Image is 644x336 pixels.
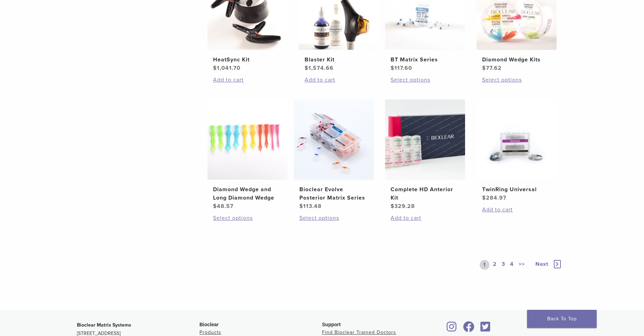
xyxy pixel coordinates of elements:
a: Bioclear [461,326,477,333]
img: TwinRing Universal [477,99,557,180]
span: $ [213,203,217,210]
a: Select options for “Bioclear Evolve Posterior Matrix Series” [299,214,368,222]
bdi: 284.97 [482,194,506,201]
a: Complete HD Anterior KitComplete HD Anterior Kit $329.28 [385,99,466,210]
a: 2 [492,260,498,270]
h2: BT Matrix Series [391,55,460,64]
span: $ [305,65,308,72]
a: Bioclear [478,326,493,333]
h2: Bioclear Evolve Posterior Matrix Series [299,185,368,202]
bdi: 48.57 [213,203,234,210]
h2: Diamond Wedge Kits [482,55,551,64]
h2: Blaster Kit [305,55,374,64]
bdi: 117.60 [391,65,412,72]
span: $ [482,194,486,201]
strong: Bioclear Matrix Systems [77,322,131,328]
h2: Complete HD Anterior Kit [391,185,460,202]
span: Next [535,261,548,268]
a: Products [199,329,221,335]
span: Bioclear [199,322,219,327]
bdi: 329.28 [391,203,415,210]
bdi: 1,041.70 [213,65,241,72]
img: Bioclear Evolve Posterior Matrix Series [294,99,374,180]
img: Complete HD Anterior Kit [385,99,465,180]
a: 1 [480,260,489,270]
a: Add to cart: “Blaster Kit” [305,76,374,84]
bdi: 113.48 [299,203,322,210]
a: Bioclear Evolve Posterior Matrix SeriesBioclear Evolve Posterior Matrix Series $113.48 [293,99,375,210]
a: Find Bioclear Trained Doctors [322,329,396,335]
a: 4 [509,260,515,270]
a: Select options for “Diamond Wedge Kits” [482,76,551,84]
h2: HeatSync Kit [213,55,282,64]
bdi: 77.62 [482,65,502,72]
img: Diamond Wedge and Long Diamond Wedge [207,99,288,180]
a: Select options for “BT Matrix Series” [391,76,460,84]
span: $ [213,65,217,72]
span: $ [482,65,486,72]
a: Select options for “Diamond Wedge and Long Diamond Wedge” [213,214,282,222]
a: Add to cart: “TwinRing Universal” [482,206,551,214]
bdi: 1,574.66 [305,65,333,72]
a: 3 [500,260,506,270]
span: $ [299,203,303,210]
span: $ [391,203,394,210]
a: TwinRing UniversalTwinRing Universal $284.97 [476,99,557,202]
a: Add to cart: “HeatSync Kit” [213,76,282,84]
a: >> [517,260,526,270]
span: Support [322,322,341,327]
a: Bioclear [445,326,459,333]
h2: Diamond Wedge and Long Diamond Wedge [213,185,282,202]
h2: TwinRing Universal [482,185,551,194]
a: Back To Top [527,310,597,328]
a: Diamond Wedge and Long Diamond WedgeDiamond Wedge and Long Diamond Wedge $48.57 [207,99,288,210]
a: Add to cart: “Complete HD Anterior Kit” [391,214,460,222]
span: $ [391,65,394,72]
